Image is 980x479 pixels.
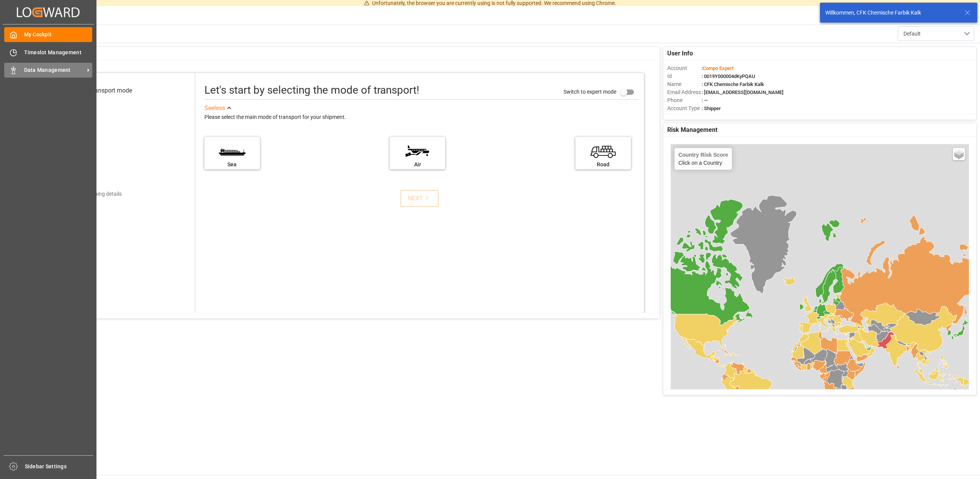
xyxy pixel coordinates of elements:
[678,152,728,166] div: Click on a Country
[667,88,702,96] span: Email Address
[24,49,93,57] span: Timeslot Management
[24,31,93,39] span: My Cockpit
[394,161,441,169] div: Air
[667,64,702,72] span: Account
[702,97,708,103] span: : —
[702,73,755,79] span: : 0019Y000004dKyPQAU
[953,148,965,160] a: Layers
[678,152,728,158] h4: Country Risk Score
[667,72,702,80] span: Id
[24,66,85,74] span: Data Management
[408,194,431,203] div: NEXT
[208,161,256,169] div: Sea
[702,65,733,71] span: :
[702,81,764,87] span: : CFK Chemische Farbik Kalk
[903,30,921,38] span: Default
[898,26,974,41] button: open menu
[4,27,92,42] a: My Cockpit
[204,113,639,122] div: Please select the main mode of transport for your shipment.
[579,161,627,169] div: Road
[25,463,93,471] span: Sidebar Settings
[400,190,439,207] button: NEXT
[702,89,784,95] span: : [EMAIL_ADDRESS][DOMAIN_NAME]
[204,104,225,113] div: See less
[667,96,702,104] span: Phone
[74,190,122,198] div: Add shipping details
[563,89,616,95] span: Switch to expert mode
[4,45,92,60] a: Timeslot Management
[204,82,419,98] div: Let's start by selecting the mode of transport!
[667,125,717,135] span: Risk Management
[825,9,957,17] div: Willkommen, CFK Chemische Farbik Kalk
[667,49,693,58] span: User Info
[667,80,702,88] span: Name
[73,86,132,95] div: Select transport mode
[667,104,702,112] span: Account Type
[702,106,721,111] span: : Shipper
[703,65,733,71] span: Compo Expert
